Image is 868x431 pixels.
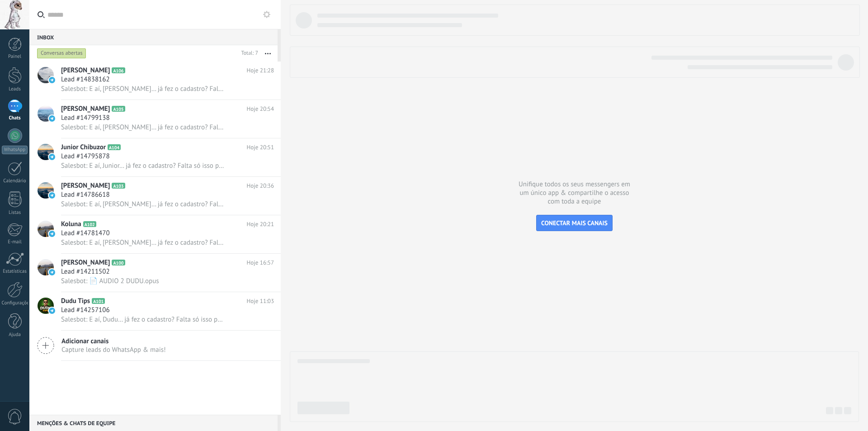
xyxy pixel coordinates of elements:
[29,254,281,292] a: avataricon[PERSON_NAME]A100Hoje 16:57Lead #14211502Salesbot: 📄 AUDIO 2 DUDU.opus
[61,181,110,190] span: [PERSON_NAME]
[112,260,125,265] span: A100
[247,220,274,229] span: Hoje 20:21
[61,200,224,208] span: Salesbot: E aí, [PERSON_NAME]… já fez o cadastro? Falta só isso pra eu liberar teu acesso VIP. 🔑
[247,143,274,152] span: Hoje 20:51
[61,66,110,75] span: [PERSON_NAME]
[2,210,28,216] div: Listas
[61,152,110,161] span: Lead #14795878
[61,267,110,276] span: Lead #14211502
[29,415,278,431] div: Menções & Chats de equipe
[61,337,166,346] span: Adicionar canais
[83,221,96,227] span: A102
[61,277,159,285] span: Salesbot: 📄 AUDIO 2 DUDU.opus
[61,75,110,84] span: Lead #14838162
[49,192,55,199] img: icon
[112,106,125,112] span: A105
[2,115,28,121] div: Chats
[2,269,28,275] div: Estatísticas
[2,300,28,306] div: Configurações
[49,115,55,122] img: icon
[29,62,281,99] a: avataricon[PERSON_NAME]A106Hoje 21:28Lead #14838162Salesbot: E aí, [PERSON_NAME]… já fez o cadast...
[112,183,125,189] span: A103
[247,258,274,267] span: Hoje 16:57
[49,308,55,314] img: icon
[61,143,106,152] span: Junior Chibuzor
[61,258,110,267] span: [PERSON_NAME]
[2,332,28,338] div: Ajuda
[247,181,274,190] span: Hoje 20:36
[108,144,121,150] span: A104
[29,292,281,330] a: avatariconDudu TipsA101Hoje 11:03Lead #14257106Salesbot: E aí, Dudu… já fez o cadastro? Falta só ...
[112,67,125,73] span: A106
[29,138,281,176] a: avatariconJunior ChibuzorA104Hoje 20:51Lead #14795878Salesbot: E aí, Junior… já fez o cadastro? F...
[49,269,55,275] img: icon
[541,219,608,227] span: CONECTAR MAIS CANAIS
[2,86,28,92] div: Leads
[61,346,166,354] span: Capture leads do WhatsApp & mais!
[61,306,110,315] span: Lead #14257106
[29,29,278,45] div: Inbox
[61,229,110,238] span: Lead #14781470
[61,238,224,247] span: Salesbot: E aí, [PERSON_NAME]… já fez o cadastro? Falta só isso pra eu liberar teu acesso VIP. 🔑
[2,54,28,60] div: Painel
[2,239,28,245] div: E-mail
[61,123,224,132] span: Salesbot: E aí, [PERSON_NAME]… já fez o cadastro? Falta só isso pra eu liberar teu acesso VIP. 🔑
[61,220,81,229] span: Koluna
[49,154,55,160] img: icon
[2,146,28,154] div: WhatsApp
[61,297,90,306] span: Dudu Tips
[61,190,110,199] span: Lead #14786618
[61,315,224,324] span: Salesbot: E aí, Dudu… já fez o cadastro? Falta só isso pra eu liberar teu acesso VIP. 🔑
[247,104,274,114] span: Hoje 20:54
[61,114,110,123] span: Lead #14799138
[61,104,110,114] span: [PERSON_NAME]
[29,215,281,253] a: avatariconKolunaA102Hoje 20:21Lead #14781470Salesbot: E aí, [PERSON_NAME]… já fez o cadastro? Fal...
[92,298,105,304] span: A101
[2,178,28,184] div: Calendário
[238,49,258,58] div: Total: 7
[247,66,274,75] span: Hoje 21:28
[49,77,55,83] img: icon
[61,85,224,93] span: Salesbot: E aí, [PERSON_NAME]… já fez o cadastro? Falta só isso pra eu liberar teu acesso VIP. 🔑
[536,215,613,231] button: CONECTAR MAIS CANAIS
[29,177,281,215] a: avataricon[PERSON_NAME]A103Hoje 20:36Lead #14786618Salesbot: E aí, [PERSON_NAME]… já fez o cadast...
[49,231,55,237] img: icon
[61,161,224,170] span: Salesbot: E aí, Junior… já fez o cadastro? Falta só isso pra eu liberar teu acesso VIP. 🔑
[247,297,274,306] span: Hoje 11:03
[29,100,281,138] a: avataricon[PERSON_NAME]A105Hoje 20:54Lead #14799138Salesbot: E aí, [PERSON_NAME]… já fez o cadast...
[37,48,86,59] div: Conversas abertas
